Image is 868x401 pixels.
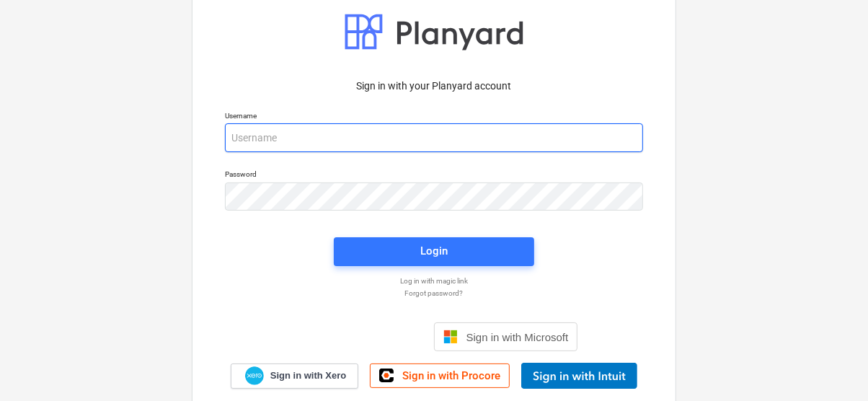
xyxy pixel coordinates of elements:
p: Password [225,169,643,182]
span: Sign in with Procore [402,369,500,382]
input: Username [225,123,643,152]
p: Username [225,111,643,123]
button: Login [334,237,534,266]
img: Microsoft logo [443,330,458,344]
img: Xero logo [245,366,264,386]
a: Sign in with Xero [231,363,359,389]
iframe: Chat Widget [796,332,868,401]
span: Sign in with Microsoft [466,331,569,343]
a: Forgot password? [218,288,650,298]
span: Sign in with Xero [270,369,346,382]
a: Sign in with Procore [370,363,510,388]
div: Login [420,242,448,260]
iframe: Sign in with Google Button [283,321,430,353]
a: Log in with magic link [218,276,650,286]
p: Sign in with your Planyard account [225,79,643,94]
